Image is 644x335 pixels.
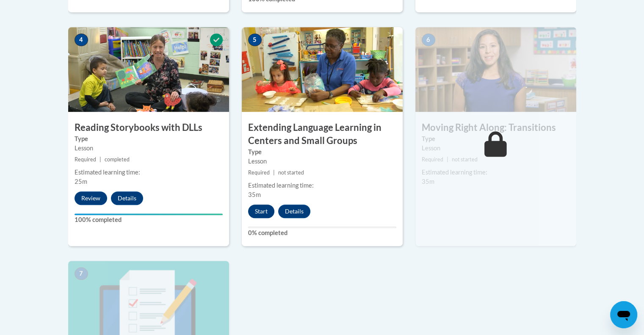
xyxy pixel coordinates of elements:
h3: Reading Storybooks with DLLs [68,121,229,134]
span: | [447,156,448,163]
button: Details [278,205,310,218]
div: Estimated learning time: [422,168,570,177]
div: Lesson [422,144,570,153]
div: Your progress [75,213,223,215]
img: Course Image [415,27,576,112]
img: Course Image [68,27,229,112]
span: Required [248,169,270,176]
span: 4 [75,33,88,46]
div: Estimated learning time: [248,181,396,190]
span: 35m [248,191,261,198]
label: Type [422,134,570,144]
div: Lesson [248,157,396,166]
span: Required [75,156,96,163]
div: Estimated learning time: [75,168,223,177]
iframe: Button to launch messaging window [610,301,637,328]
button: Review [75,191,107,205]
h3: Extending Language Learning in Centers and Small Groups [242,121,403,147]
img: Course Image [242,27,403,112]
button: Start [248,205,274,218]
span: 35m [422,178,434,185]
div: Lesson [75,144,223,153]
span: | [100,156,101,163]
span: 5 [248,33,262,46]
h3: Moving Right Along: Transitions [415,121,576,134]
span: completed [105,156,130,163]
label: 0% completed [248,228,396,238]
span: | [273,169,275,176]
button: Details [111,191,143,205]
span: Required [422,156,443,163]
span: not started [452,156,478,163]
label: Type [75,134,223,144]
label: Type [248,147,396,157]
span: 6 [422,33,435,46]
span: 25m [75,178,87,185]
span: 7 [75,267,88,280]
span: not started [278,169,304,176]
label: 100% completed [75,215,223,224]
